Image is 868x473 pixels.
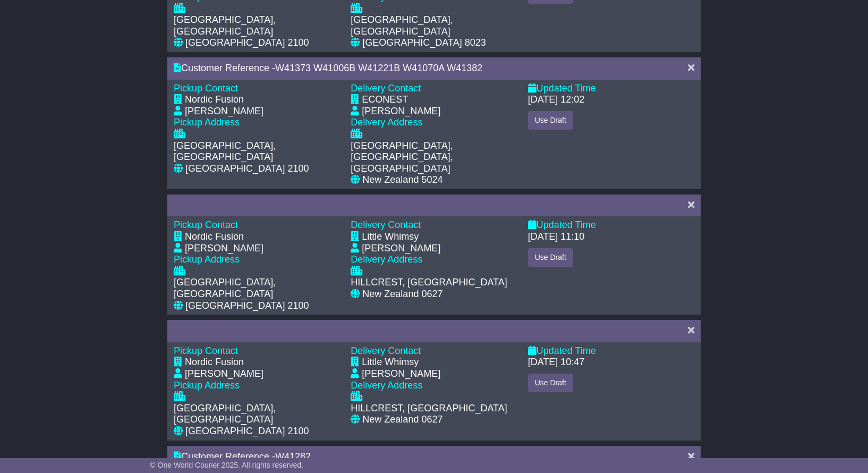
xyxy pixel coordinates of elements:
div: [GEOGRAPHIC_DATA], [GEOGRAPHIC_DATA] [174,14,340,37]
div: [GEOGRAPHIC_DATA] 2100 [185,300,309,312]
span: Delivery Address [351,380,422,391]
div: [GEOGRAPHIC_DATA] 2100 [185,426,309,437]
div: HILLCREST, [GEOGRAPHIC_DATA] [351,277,507,289]
div: [PERSON_NAME] [362,368,440,380]
div: Customer Reference - [174,63,677,74]
span: Delivery Contact [351,219,421,230]
span: Pickup Address [174,380,240,391]
span: Pickup Contact [174,219,238,230]
span: Pickup Address [174,117,240,128]
div: [DATE] 12:02 [528,94,585,106]
div: [GEOGRAPHIC_DATA], [GEOGRAPHIC_DATA] [174,140,340,163]
div: [DATE] 11:10 [528,231,585,243]
div: New Zealand 5024 [362,174,442,186]
div: [DATE] 10:47 [528,357,585,368]
button: Use Draft [528,248,573,267]
div: [PERSON_NAME] [185,243,263,255]
span: Delivery Address [351,117,422,128]
span: Pickup Contact [174,345,238,356]
div: New Zealand 0627 [362,414,442,426]
div: ECONEST [362,94,408,106]
div: Nordic Fusion [185,231,244,243]
div: Little Whimsy [362,357,419,368]
div: Updated Time [528,219,694,231]
span: Delivery Contact [351,345,421,356]
div: Updated Time [528,345,694,357]
div: [GEOGRAPHIC_DATA] 2100 [185,163,309,175]
div: [PERSON_NAME] [362,243,440,255]
div: [PERSON_NAME] [185,106,263,117]
button: Use Draft [528,374,573,392]
div: [PERSON_NAME] [362,106,440,117]
div: Little Whimsy [362,231,419,243]
div: HILLCREST, [GEOGRAPHIC_DATA] [351,403,507,415]
button: Use Draft [528,111,573,130]
div: [GEOGRAPHIC_DATA] 8023 [362,37,486,49]
div: [GEOGRAPHIC_DATA], [GEOGRAPHIC_DATA] [174,403,340,426]
div: [GEOGRAPHIC_DATA], [GEOGRAPHIC_DATA] [351,14,517,37]
span: W41373 W41006B W41221B W41070A W41382 [275,63,482,73]
span: © One World Courier 2025. All rights reserved. [150,461,303,469]
div: [GEOGRAPHIC_DATA], [GEOGRAPHIC_DATA] [174,277,340,300]
div: Customer Reference - [174,451,677,463]
div: Nordic Fusion [185,94,244,106]
div: Nordic Fusion [185,357,244,368]
div: [PERSON_NAME] [185,368,263,380]
div: [GEOGRAPHIC_DATA] 2100 [185,37,309,49]
span: W41282 [275,451,311,462]
span: Delivery Contact [351,83,421,94]
span: Delivery Address [351,254,422,265]
span: Pickup Address [174,254,240,265]
span: Pickup Contact [174,83,238,94]
div: New Zealand 0627 [362,289,442,300]
div: [GEOGRAPHIC_DATA], [GEOGRAPHIC_DATA], [GEOGRAPHIC_DATA] [351,140,517,175]
div: Updated Time [528,83,694,95]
